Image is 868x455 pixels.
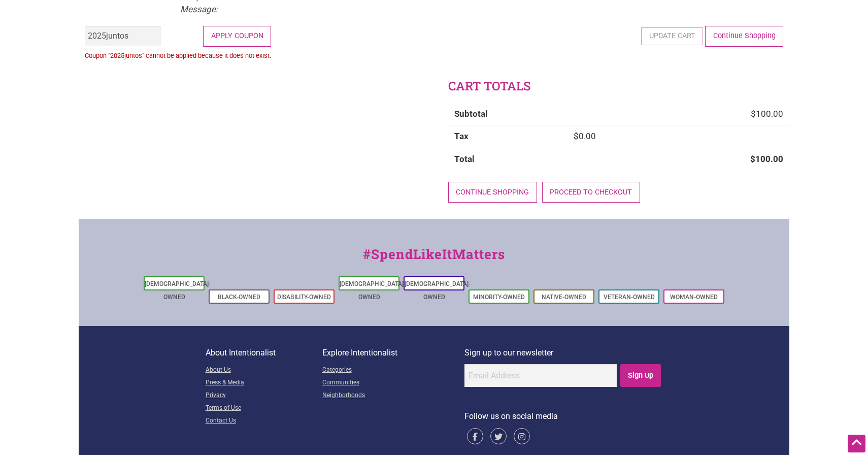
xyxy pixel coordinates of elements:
[473,294,525,301] a: Minority-Owned
[574,131,579,141] span: $
[620,364,661,387] input: Sign Up
[79,244,789,274] div: #SpendLikeItMatters
[464,364,617,387] input: Email Address
[542,294,586,301] a: Native-Owned
[604,294,655,301] a: Veteran-Owned
[405,280,471,301] a: [DEMOGRAPHIC_DATA]-Owned
[322,389,464,402] a: Neighborhoods
[206,389,322,402] a: Privacy
[448,148,567,171] th: Total
[750,154,755,164] span: $
[848,435,865,452] div: Scroll Back to Top
[322,346,464,360] p: Explore Intentionalist
[277,294,331,301] a: Disability-Owned
[448,125,567,148] th: Tax
[448,182,537,203] a: Continue shopping
[750,154,783,164] bdi: 100.00
[206,364,322,377] a: About Us
[448,103,567,125] th: Subtotal
[218,294,260,301] a: Black-Owned
[340,280,406,301] a: [DEMOGRAPHIC_DATA]-Owned
[145,280,211,301] a: [DEMOGRAPHIC_DATA]-Owned
[85,51,271,61] p: Coupon "2025juntos" cannot be applied because it does not exist.
[206,402,322,415] a: Terms of Use
[751,109,756,119] span: $
[464,410,663,423] p: Follow us on social media
[670,294,718,301] a: Woman-Owned
[206,415,322,428] a: Contact Us
[641,27,703,45] button: Update cart
[751,109,783,119] bdi: 100.00
[206,346,322,360] p: About Intentionalist
[574,131,596,141] bdi: 0.00
[542,182,640,203] a: Proceed to checkout
[180,3,218,16] dt: Message:
[206,377,322,389] a: Press & Media
[322,364,464,377] a: Categories
[464,346,663,360] p: Sign up to our newsletter
[322,377,464,389] a: Communities
[448,78,789,95] h2: Cart totals
[705,26,783,47] a: Continue Shopping
[85,26,161,46] input: Coupon code
[203,26,271,47] button: Apply coupon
